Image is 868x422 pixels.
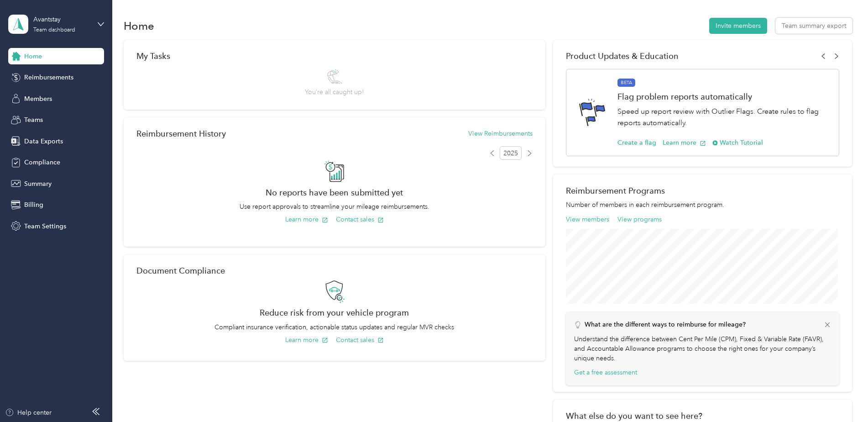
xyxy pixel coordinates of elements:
[468,129,533,138] button: View Reimbursements
[617,79,635,87] span: BETA
[574,334,831,363] p: Understand the difference between Cent Per Mile (CPM), Fixed & Variable Rate (FAVR), and Accounta...
[24,94,52,104] span: Members
[124,21,154,31] h1: Home
[24,115,43,125] span: Teams
[5,408,52,417] button: Help center
[566,186,839,195] h2: Reimbursement Programs
[33,15,90,24] div: Avantstay
[663,138,706,148] button: Learn more
[617,215,662,224] button: View programs
[617,138,656,148] button: Create a flag
[574,368,637,377] button: Get a free assessment
[709,18,767,34] button: Invite members
[136,129,226,138] h2: Reimbursement History
[712,138,763,148] button: Watch Tutorial
[24,137,63,146] span: Data Exports
[566,51,679,61] span: Product Updates & Education
[817,371,868,422] iframe: Everlance-gr Chat Button Frame
[285,215,328,224] button: Learn more
[136,322,533,332] p: Compliant insurance verification, actionable status updates and regular MVR checks
[24,73,73,82] span: Reimbursements
[33,27,75,33] div: Team dashboard
[336,215,384,224] button: Contact sales
[566,411,839,421] div: What else do you want to see here?
[136,202,533,211] p: Use report approvals to streamline your mileage reimbursements.
[136,51,533,61] div: My Tasks
[24,179,52,189] span: Summary
[617,106,829,128] p: Speed up report review with Outlier Flags. Create rules to flag reports automatically.
[305,87,364,97] span: You’re all caught up!
[617,92,829,101] h1: Flag problem reports automatically
[285,335,328,345] button: Learn more
[566,200,839,210] p: Number of members in each reimbursement program.
[566,215,609,224] button: View members
[136,308,533,317] h2: Reduce risk from your vehicle program
[24,52,42,61] span: Home
[336,335,384,345] button: Contact sales
[585,320,746,329] p: What are the different ways to reimburse for mileage?
[24,200,43,210] span: Billing
[24,158,60,167] span: Compliance
[136,188,533,197] h2: No reports have been submitted yet
[775,18,852,34] button: Team summary export
[24,222,66,231] span: Team Settings
[136,266,225,275] h2: Document Compliance
[500,146,522,160] span: 2025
